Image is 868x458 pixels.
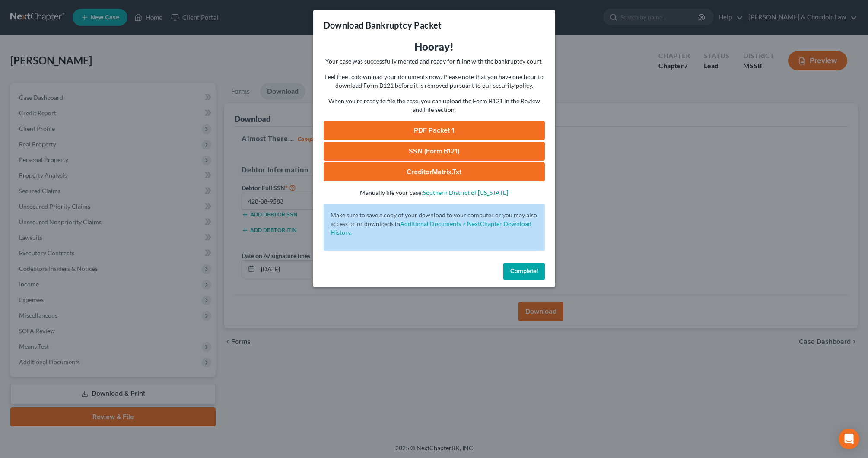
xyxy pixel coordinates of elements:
[510,267,538,275] span: Complete!
[423,189,508,196] a: Southern District of [US_STATE]
[331,220,531,236] a: Additional Documents > NextChapter Download History.
[324,162,545,181] a: CreditorMatrix.txt
[324,121,545,140] a: PDF Packet 1
[324,188,545,197] p: Manually file your case:
[324,73,545,90] p: Feel free to download your documents now. Please note that you have one hour to download Form B12...
[324,57,545,66] p: Your case was successfully merged and ready for filing with the bankruptcy court.
[324,142,545,161] a: SSN (Form B121)
[324,40,545,54] h3: Hooray!
[324,97,545,114] p: When you're ready to file the case, you can upload the Form B121 in the Review and File section.
[503,263,545,280] button: Complete!
[839,429,859,449] div: Open Intercom Messenger
[331,211,538,237] p: Make sure to save a copy of your download to your computer or you may also access prior downloads in
[324,19,442,31] h3: Download Bankruptcy Packet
